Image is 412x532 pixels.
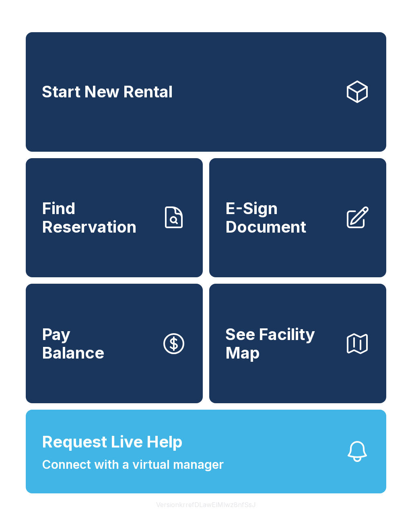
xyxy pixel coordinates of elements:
[150,493,262,516] button: VersionkrrefDLawElMlwz8nfSsJ
[26,32,386,152] a: Start New Rental
[42,430,183,454] span: Request Live Help
[225,325,338,362] span: See Facility Map
[42,199,154,236] span: Find Reservation
[209,158,386,278] a: E-Sign Document
[209,284,386,403] button: See Facility Map
[26,158,203,278] a: Find Reservation
[42,325,104,362] span: Pay Balance
[42,456,224,474] span: Connect with a virtual manager
[42,82,173,101] span: Start New Rental
[26,410,386,493] button: Request Live HelpConnect with a virtual manager
[26,284,203,403] button: PayBalance
[225,199,338,236] span: E-Sign Document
